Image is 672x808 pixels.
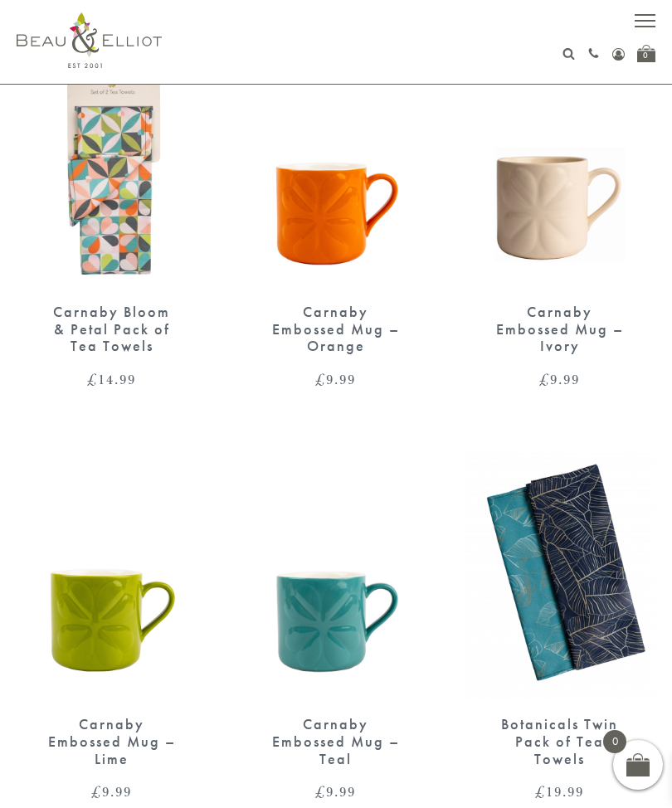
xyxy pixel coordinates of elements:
div: Botanicals Twin Pack of Tea Towels [494,716,626,767]
div: Carnaby Embossed Mug – Teal [270,716,402,767]
span: £ [315,781,326,801]
a: Carnaby Embossed Mug Lime Carnaby Embossed Mug – Lime £9.99 [17,453,207,799]
img: Carnaby Embossed Mug Orange [241,41,431,287]
a: 0 [637,45,655,62]
bdi: 9.99 [91,781,132,801]
img: Carnaby set of 2 tea towels [17,41,207,287]
span: £ [91,781,102,801]
bdi: 9.99 [539,369,580,389]
span: 0 [603,730,626,753]
div: Carnaby Embossed Mug – Orange [270,304,402,355]
bdi: 9.99 [315,369,356,389]
img: Carnaby Embossed Mug Lime [17,453,207,699]
a: Carnaby Embossed Mug Ivory Carnaby Embossed Mug – Ivory £9.99 [465,41,655,387]
div: Carnaby Bloom & Petal Pack of Tea Towels [46,304,178,355]
div: Carnaby Embossed Mug – Lime [46,716,178,767]
img: Carnaby Embossed Mug Teal [241,453,431,699]
span: £ [315,369,326,389]
span: £ [87,369,98,389]
a: Carnaby set of 2 tea towels Carnaby Bloom & Petal Pack of Tea Towels £14.99 [17,41,207,387]
span: £ [535,781,546,801]
bdi: 14.99 [87,369,136,389]
bdi: 19.99 [535,781,584,801]
a: Carnaby Embossed Mug Teal Carnaby Embossed Mug – Teal £9.99 [241,453,431,799]
img: Botanicals Set of 2 tea towels [465,453,655,699]
span: £ [539,369,550,389]
a: Botanicals Set of 2 tea towels Botanicals Twin Pack of Tea Towels £19.99 [465,453,655,799]
div: Carnaby Embossed Mug – Ivory [494,304,626,355]
img: logo [17,12,162,68]
a: Carnaby Embossed Mug Orange Carnaby Embossed Mug – Orange £9.99 [241,41,431,387]
img: Carnaby Embossed Mug Ivory [465,41,655,287]
bdi: 9.99 [315,781,356,801]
